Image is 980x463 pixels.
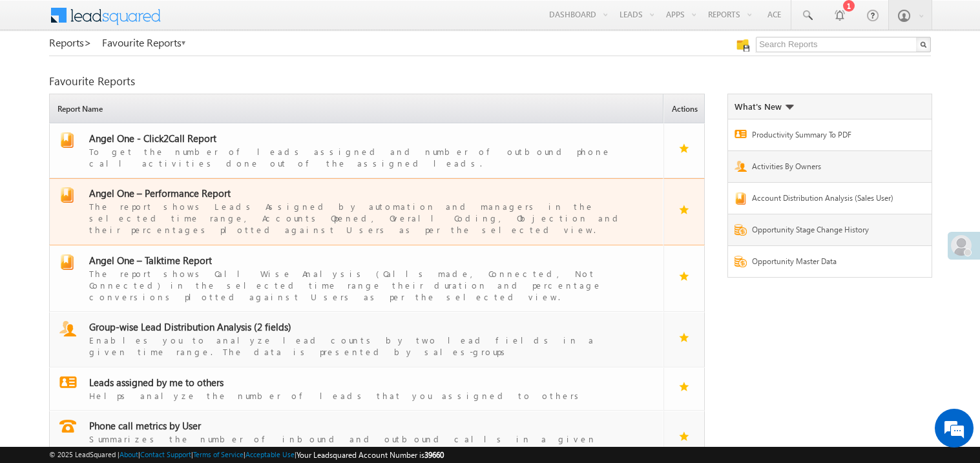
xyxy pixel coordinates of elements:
a: Acceptable Use [245,450,295,458]
a: Reports> [49,37,92,48]
span: Group-wise Lead Distribution Analysis (2 fields) [89,320,291,333]
img: Manage all your saved reports! [736,39,749,52]
div: What's New [735,101,794,112]
a: Productivity Summary To PDF [752,129,903,144]
div: The report shows Call Wise Analysis (Calls made, Connected, Not Connected) in the selected time r... [89,267,640,303]
a: Favourite Reports [102,37,187,48]
div: Helps analyze the number of leads that you assigned to others [89,389,640,402]
a: report Angel One – Performance ReportThe report shows Leads Assigned by automation and managers i... [56,187,658,236]
span: Leads assigned by me to others [89,376,224,389]
span: Phone call metrics by User [89,419,201,432]
a: report Phone call metrics by UserSummarizes the number of inbound and outbound calls in a given t... [56,420,658,457]
img: report [59,187,75,203]
a: report Leads assigned by me to othersHelps analyze the number of leads that you assigned to others [56,376,658,402]
img: Report [735,224,747,236]
a: Opportunity Stage Change History [752,224,903,239]
img: report [59,420,76,433]
a: Terms of Service [193,450,244,458]
a: Activities By Owners [752,161,903,176]
div: The report shows Leads Assigned by automation and managers in the selected time range, Accounts O... [89,200,640,236]
img: Report [735,256,747,267]
a: About [120,450,138,458]
div: To get the number of leads assigned and number of outbound phone call activities done out of the ... [89,145,640,169]
img: report [59,321,76,336]
img: Report [735,161,747,172]
div: Favourite Reports [49,76,931,87]
img: report [59,376,77,388]
img: Report [735,130,747,138]
a: report Angel One - Click2Call ReportTo get the number of leads assigned and number of outbound ph... [56,132,658,169]
span: Angel One – Talktime Report [89,254,212,267]
a: Account Distribution Analysis (Sales User) [752,192,903,207]
a: Opportunity Master Data [752,256,903,271]
div: Summarizes the number of inbound and outbound calls in a given timeperiod by users [89,432,640,457]
span: Actions [667,96,704,123]
a: report Group-wise Lead Distribution Analysis (2 fields)Enables you to analyze lead counts by two ... [56,321,658,358]
div: Enables you to analyze lead counts by two lead fields in a given time range. The data is presente... [89,333,640,358]
span: © 2025 LeadSquared | | | | | [49,449,444,461]
img: report [59,254,75,270]
span: Report Name [53,96,663,123]
input: Search Reports [756,37,931,52]
span: > [84,35,92,50]
span: Angel One – Performance Report [89,187,231,200]
img: What's new [785,105,794,110]
span: 39660 [424,450,444,460]
img: Report [735,192,747,205]
img: report [59,132,75,148]
a: report Angel One – Talktime ReportThe report shows Call Wise Analysis (Calls made, Connected, Not... [56,254,658,303]
a: Contact Support [140,450,191,458]
span: Your Leadsquared Account Number is [297,450,444,460]
span: Angel One - Click2Call Report [89,132,216,145]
